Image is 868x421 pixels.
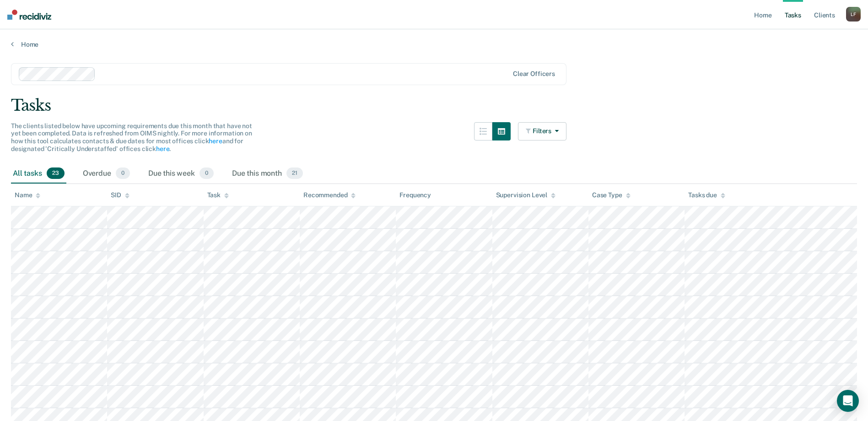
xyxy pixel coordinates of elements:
[156,145,169,152] a: here
[286,167,303,179] span: 21
[7,10,51,20] img: Recidiviz
[11,122,252,152] span: The clients listed below have upcoming requirements due this month that have not yet been complet...
[518,122,566,140] button: Filters
[846,7,861,22] div: L F
[846,7,861,22] button: LF
[207,191,229,199] div: Task
[116,167,130,179] span: 0
[230,164,305,184] div: Due this month21
[11,164,66,184] div: All tasks23
[513,70,555,78] div: Clear officers
[15,191,40,199] div: Name
[303,191,356,199] div: Recommended
[496,191,556,199] div: Supervision Level
[688,191,725,199] div: Tasks due
[146,164,216,184] div: Due this week0
[199,167,214,179] span: 0
[837,390,859,412] div: Open Intercom Messenger
[11,96,857,115] div: Tasks
[209,137,222,145] a: here
[47,167,65,179] span: 23
[11,40,857,49] a: Home
[111,191,129,199] div: SID
[592,191,631,199] div: Case Type
[81,164,132,184] div: Overdue0
[399,191,431,199] div: Frequency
